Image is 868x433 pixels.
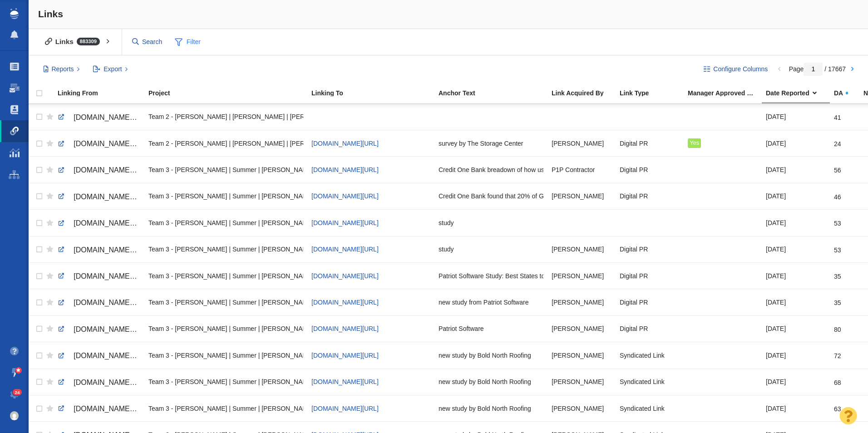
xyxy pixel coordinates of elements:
[766,319,826,339] div: [DATE]
[311,192,379,200] a: [DOMAIN_NAME][URL]
[58,375,140,390] a: [DOMAIN_NAME][URL]
[552,298,604,306] span: [PERSON_NAME]
[766,266,826,285] div: [DATE]
[38,9,63,19] span: Links
[311,299,379,306] a: [DOMAIN_NAME][URL]
[74,113,150,121] span: [DOMAIN_NAME][URL]
[58,348,140,364] a: [DOMAIN_NAME][URL]
[834,213,841,227] div: 53
[547,183,616,209] td: Taylor Tomita
[552,245,604,253] span: [PERSON_NAME]
[616,157,684,183] td: Digital PR
[552,404,604,413] span: [PERSON_NAME]
[620,404,665,413] span: Syndicated Link
[620,378,665,386] span: Syndicated Link
[547,289,616,315] td: Taylor Tomita
[74,166,150,174] span: [DOMAIN_NAME][URL]
[552,139,604,148] span: [PERSON_NAME]
[311,272,379,280] a: [DOMAIN_NAME][URL]
[439,292,543,312] div: new study from Patriot Software
[834,160,841,174] div: 56
[58,162,140,178] a: [DOMAIN_NAME][URL]
[616,395,684,421] td: Syndicated Link
[620,90,687,96] div: Link Type
[58,136,140,152] a: [DOMAIN_NAME][URL]
[311,90,438,96] div: Linking To
[148,292,303,312] div: Team 3 - [PERSON_NAME] | Summer | [PERSON_NAME]\Patriot Software\Patriot Software - Digital PR - ...
[834,266,841,280] div: 35
[58,189,140,205] a: [DOMAIN_NAME][URL]
[552,192,604,200] span: [PERSON_NAME]
[684,130,762,157] td: Yes
[38,62,85,77] button: Reports
[552,90,619,98] a: Link Acquired By
[74,325,150,333] span: [DOMAIN_NAME][URL]
[88,62,133,77] button: Export
[311,246,379,253] span: [DOMAIN_NAME][URL]
[834,399,841,413] div: 63
[311,405,379,412] a: [DOMAIN_NAME][URL]
[58,90,148,98] a: Linking From
[58,90,148,96] div: Linking From
[552,351,604,359] span: [PERSON_NAME]
[834,187,841,201] div: 46
[834,345,841,360] div: 72
[547,130,616,157] td: Kyle Ochsner
[834,372,841,387] div: 68
[58,269,140,284] a: [DOMAIN_NAME][URL]
[74,379,150,386] span: [DOMAIN_NAME][URL]
[311,219,379,226] a: [DOMAIN_NAME][URL]
[148,345,303,365] div: Team 3 - [PERSON_NAME] | Summer | [PERSON_NAME]\Bold North Roofing\Bold North Roofing - Digital P...
[311,166,379,173] a: [DOMAIN_NAME][URL]
[766,107,826,127] div: [DATE]
[620,272,648,280] span: Digital PR
[148,266,303,285] div: Team 3 - [PERSON_NAME] | Summer | [PERSON_NAME]\Patriot Software\Patriot Software - Digital PR - ...
[148,90,311,96] div: Project
[766,90,833,98] a: Date Reported
[616,369,684,395] td: Syndicated Link
[439,187,543,206] div: Credit One Bank found that 20% of Gen Z and Millennial daters want dating apps to help people ind...
[616,289,684,315] td: Digital PR
[439,213,543,232] div: study
[58,216,140,231] a: [DOMAIN_NAME][URL]
[311,378,379,385] a: [DOMAIN_NAME][URL]
[547,236,616,262] td: Kyle Ochsner
[552,325,604,333] span: [PERSON_NAME]
[766,187,826,206] div: [DATE]
[688,90,765,98] a: Manager Approved Link?
[170,34,206,51] span: Filter
[439,133,543,153] div: survey by The Storage Center
[616,130,684,157] td: Digital PR
[58,322,140,337] a: [DOMAIN_NAME][URL]
[104,64,122,74] span: Export
[834,319,841,334] div: 80
[74,219,150,227] span: [DOMAIN_NAME][URL]
[620,192,648,200] span: Digital PR
[74,193,150,201] span: [DOMAIN_NAME][URL]
[834,90,843,96] span: DA
[148,133,303,153] div: Team 2 - [PERSON_NAME] | [PERSON_NAME] | [PERSON_NAME]\The Storage Center\The Storage Center - Di...
[616,262,684,289] td: Digital PR
[13,389,22,396] span: 24
[766,160,826,179] div: [DATE]
[547,262,616,289] td: Taylor Tomita
[766,90,833,96] div: Date Reported
[547,315,616,342] td: Taylor Tomita
[616,315,684,342] td: Digital PR
[148,160,303,179] div: Team 3 - [PERSON_NAME] | Summer | [PERSON_NAME]\Credit One Bank\Credit One - Digital PR - The Soc...
[439,90,551,96] div: Anchor Text
[74,299,150,306] span: [DOMAIN_NAME][URL]
[311,352,379,359] a: [DOMAIN_NAME][URL]
[311,325,379,332] a: [DOMAIN_NAME][URL]
[58,110,140,125] a: [DOMAIN_NAME][URL]
[10,8,18,19] img: buzzstream_logo_iconsimple.png
[439,160,543,179] div: Credit One Bank breadown of how users see credit scores
[766,372,826,392] div: [DATE]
